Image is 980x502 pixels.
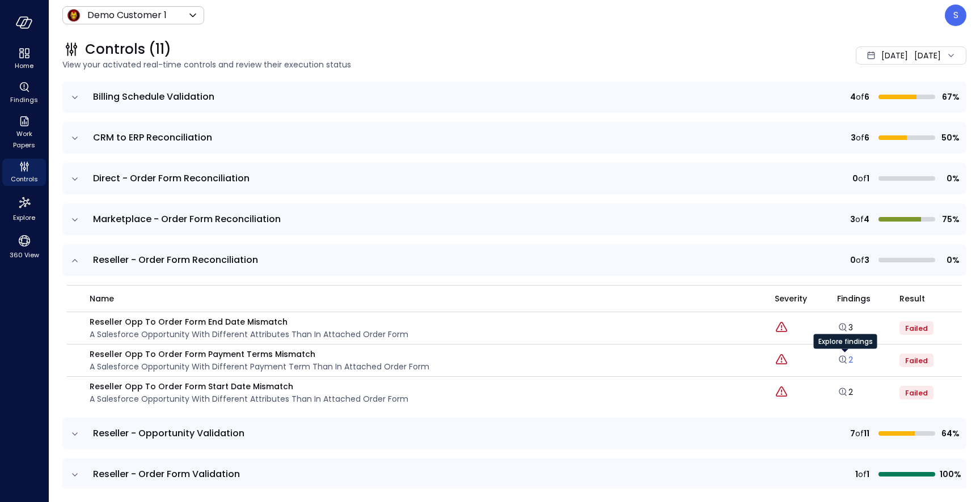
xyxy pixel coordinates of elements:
[814,334,877,349] div: Explore findings
[2,193,46,224] div: Explore
[864,213,869,226] span: 4
[13,212,35,223] span: Explore
[864,91,869,103] span: 6
[837,357,853,368] a: Explore findings
[850,427,855,440] span: 7
[2,45,46,73] div: Home
[90,393,408,405] p: A Salesforce Opportunity with different attributes than in attached order form
[87,8,167,22] p: Demo Customer 1
[69,173,81,185] button: expand row
[856,91,864,103] span: of
[837,354,853,365] a: 2
[953,8,958,22] p: S
[855,213,864,226] span: of
[69,133,81,144] button: expand row
[85,40,171,58] span: Controls (11)
[858,468,867,480] span: of
[69,255,81,266] button: expand row
[905,356,928,365] span: Failed
[856,254,864,266] span: of
[62,58,688,71] span: View your activated real-time controls and review their execution status
[837,389,853,401] a: Explore findings
[945,5,966,26] div: Steve Sovik
[93,131,212,144] span: CRM to ERP Reconciliation
[90,316,408,328] p: Reseller Opp To Order Form End Date Mismatch
[837,322,853,333] a: 3
[775,321,788,335] div: Critical
[837,386,853,398] a: 2
[867,172,869,185] span: 1
[93,90,214,103] span: Billing Schedule Validation
[905,388,928,398] span: Failed
[90,360,429,373] p: A Salesforce Opportunity with different payment term than in attached order form
[940,427,960,440] span: 64%
[10,94,38,105] span: Findings
[93,427,244,440] span: Reseller - Opportunity Validation
[93,172,250,185] span: Direct - Order Form Reconciliation
[69,214,81,226] button: expand row
[850,213,855,226] span: 3
[850,254,856,266] span: 0
[852,172,858,185] span: 0
[90,348,429,360] p: Reseller Opp To Order Form Payment Terms Mismatch
[905,324,928,333] span: Failed
[856,131,864,144] span: of
[67,8,81,22] img: Icon
[940,254,960,266] span: 0%
[881,49,908,62] span: [DATE]
[90,292,114,305] span: name
[864,131,869,144] span: 6
[69,469,81,480] button: expand row
[837,325,853,336] a: Explore findings
[775,353,788,368] div: Critical
[93,212,281,226] span: Marketplace - Order Form Reconciliation
[10,249,39,261] span: 360 View
[2,159,46,186] div: Controls
[90,328,408,341] p: A Salesforce Opportunity with different attributes than in attached order form
[90,380,408,393] p: Reseller Opp To Order Form Start Date Mismatch
[864,427,869,440] span: 11
[940,213,960,226] span: 75%
[2,79,46,107] div: Findings
[851,131,856,144] span: 3
[940,91,960,103] span: 67%
[837,292,871,305] span: Findings
[69,428,81,440] button: expand row
[867,468,869,480] span: 1
[2,231,46,262] div: 360 View
[11,173,38,185] span: Controls
[775,385,788,400] div: Critical
[2,113,46,152] div: Work Papers
[93,253,258,266] span: Reseller - Order Form Reconciliation
[69,92,81,103] button: expand row
[864,254,869,266] span: 3
[940,131,960,144] span: 50%
[940,468,960,480] span: 100%
[940,172,960,185] span: 0%
[7,128,41,151] span: Work Papers
[855,427,864,440] span: of
[858,172,867,185] span: of
[855,468,858,480] span: 1
[775,292,807,305] span: Severity
[15,60,33,71] span: Home
[93,467,240,480] span: Reseller - Order Form Validation
[850,91,856,103] span: 4
[899,292,925,305] span: Result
